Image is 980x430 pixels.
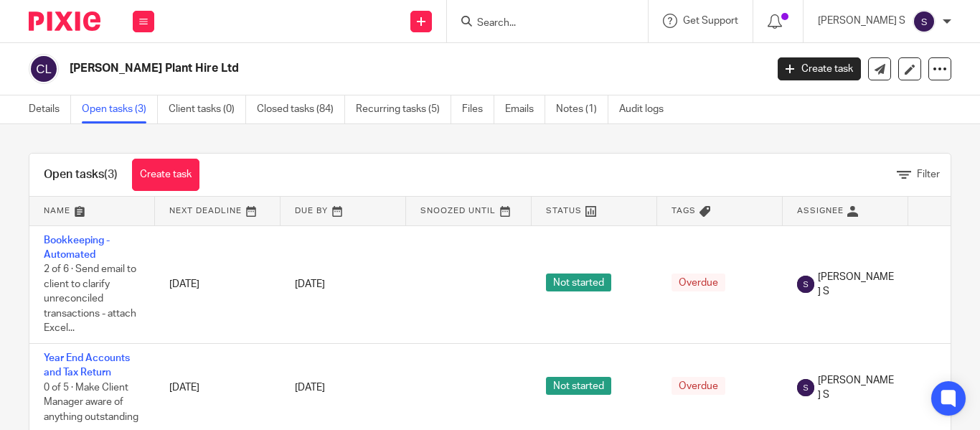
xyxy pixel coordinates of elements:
[82,95,158,123] a: Open tasks (3)
[169,95,246,123] a: Client tasks (0)
[295,279,325,289] span: [DATE]
[672,377,725,395] span: Overdue
[257,95,345,123] a: Closed tasks (84)
[44,353,130,378] a: Year End Accounts and Tax Return
[778,57,861,80] a: Create task
[672,207,696,215] span: Tags
[683,16,738,26] span: Get Support
[619,95,674,123] a: Audit logs
[104,169,118,180] span: (3)
[29,11,100,31] img: Pixie
[44,383,138,422] span: 0 of 5 · Make Client Manager aware of anything outstanding
[546,274,611,291] span: Not started
[672,274,725,291] span: Overdue
[913,10,936,33] img: svg%3E
[818,14,905,28] p: [PERSON_NAME] S
[29,54,59,84] img: svg%3E
[797,379,814,396] img: svg%3E
[797,276,814,293] img: svg%3E
[356,95,451,123] a: Recurring tasks (5)
[29,95,71,123] a: Details
[505,95,545,123] a: Emails
[44,235,110,260] a: Bookkeeping - Automated
[546,377,611,395] span: Not started
[295,383,325,393] span: [DATE]
[155,225,281,344] td: [DATE]
[462,95,494,123] a: Files
[556,95,608,123] a: Notes (1)
[818,270,894,299] span: [PERSON_NAME] S
[546,207,582,215] span: Status
[476,17,605,30] input: Search
[917,169,940,179] span: Filter
[44,167,118,182] h1: Open tasks
[44,264,136,333] span: 2 of 6 · Send email to client to clarify unreconciled transactions - attach Excel...
[70,61,619,76] h2: [PERSON_NAME] Plant Hire Ltd
[420,207,496,215] span: Snoozed Until
[132,159,199,191] a: Create task
[818,373,894,403] span: [PERSON_NAME] S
